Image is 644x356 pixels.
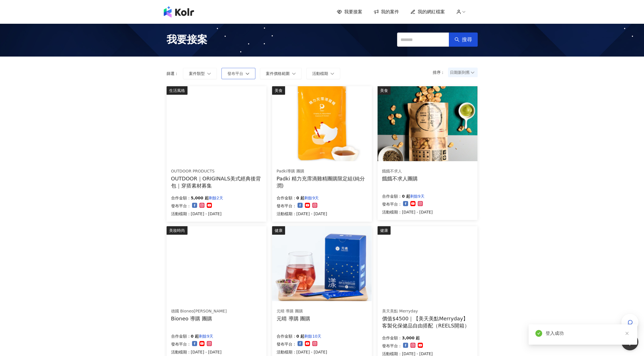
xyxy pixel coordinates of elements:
[382,315,473,329] div: 價值$4500｜【美天美點Merryday】客製化保健品自由搭配（REELS開箱）
[171,333,191,340] p: 合作金額：
[449,33,478,47] button: 搜尋
[296,333,305,340] p: 0 起
[221,68,255,79] button: 發布平台
[382,335,402,341] p: 合作金額：
[167,226,188,235] div: 美妝時尚
[277,175,367,189] div: Padki 精力充霈滴雞精團購限定組(純分潤)
[546,330,630,337] div: 登入成功
[455,37,460,42] span: search
[277,341,296,348] p: 發布平台：
[183,68,217,79] button: 案件類型
[378,226,477,301] img: 客製化保健食品
[381,9,399,15] span: 我的案件
[304,333,321,340] p: 剩餘10天
[191,195,209,201] p: 5,000 起
[171,202,191,209] p: 發布平台：
[418,9,445,15] span: 我的網紅檔案
[382,169,418,174] div: 餓餓不求人
[189,71,205,76] span: 案件類型
[167,71,178,76] p: 篩選：
[344,9,362,15] span: 我要接案
[306,68,340,79] button: 活動檔期
[378,86,391,95] div: 美食
[277,308,310,314] div: 元晴 導購 團購
[272,226,285,235] div: 健康
[535,330,542,337] span: check-circle
[171,175,262,189] div: OUTDOOR｜ORIGINALS美式經典後背包｜穿搭素材募集
[260,68,302,79] button: 案件價格範圍
[337,9,362,15] a: 我要接案
[199,333,213,340] p: 剩餘9天
[266,71,290,76] span: 案件價格範圍
[296,195,305,201] p: 0 起
[374,9,399,15] a: 我的案件
[450,68,476,77] span: 日期新到舊
[402,335,420,341] p: 3,000 起
[410,193,425,200] p: 剩餘9天
[382,201,402,208] p: 發布平台：
[171,315,227,322] div: Bioneo 導購 團購
[171,195,191,201] p: 合作金額：
[167,226,266,301] img: 百妮保濕逆齡美白系列
[272,86,372,161] img: Padki 精力充霈滴雞精(團購限定組)
[382,308,473,314] div: 美天美點 Merryday
[378,226,391,235] div: 健康
[171,169,262,174] div: OUTDOOR PRODUCTS
[227,71,243,76] span: 發布平台
[382,193,402,200] p: 合作金額：
[277,349,327,355] p: 活動檔期：[DATE] - [DATE]
[277,333,296,340] p: 合作金額：
[382,342,402,349] p: 發布平台：
[410,9,445,15] a: 我的網紅檔案
[164,6,194,18] img: logo
[277,202,296,209] p: 發布平台：
[378,86,477,161] img: 餓餓不求人系列
[171,349,222,355] p: 活動檔期：[DATE] - [DATE]
[171,341,191,348] p: 發布平台：
[312,71,328,76] span: 活動檔期
[167,86,266,161] img: 【OUTDOOR】ORIGINALS美式經典後背包M
[433,70,448,75] p: 排序：
[167,86,188,95] div: 生活風格
[209,195,223,201] p: 剩餘2天
[167,33,207,47] span: 我要接案
[625,331,629,335] span: close
[277,169,367,174] div: Padki導購 團購
[191,333,199,340] p: 0 起
[272,86,285,95] div: 美食
[402,193,410,200] p: 0 起
[277,210,327,217] p: 活動檔期：[DATE] - [DATE]
[171,210,223,217] p: 活動檔期：[DATE] - [DATE]
[272,226,372,301] img: 漾漾神｜活力莓果康普茶沖泡粉
[382,175,418,182] div: 餓餓不求人團購
[171,308,227,314] div: 德國 Bioneo[PERSON_NAME]
[304,195,319,201] p: 剩餘9天
[462,36,472,43] span: 搜尋
[277,195,296,201] p: 合作金額：
[277,315,310,322] div: 元晴 導購 團購
[382,209,433,215] p: 活動檔期：[DATE] - [DATE]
